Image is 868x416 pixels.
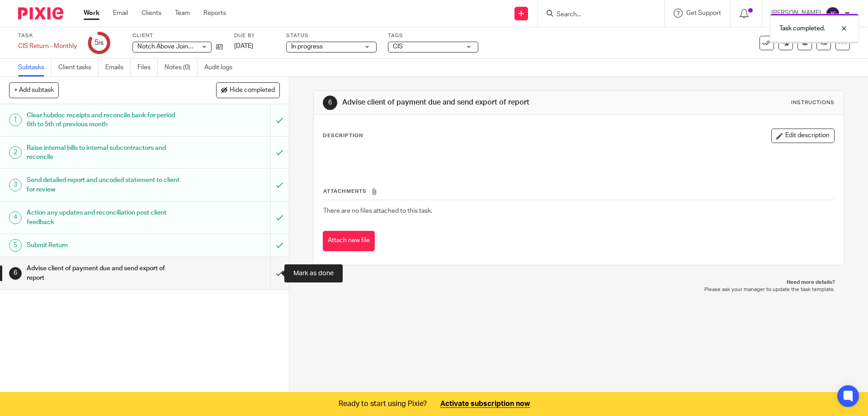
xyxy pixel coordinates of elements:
[142,9,161,18] a: Clients
[9,82,59,98] button: + Add subtask
[27,109,183,132] h1: Clear hubdoc receipts and reconcile bank for period 6th to 5th of previous month
[234,32,275,39] label: Due by
[18,7,63,19] img: Pixie
[175,9,190,18] a: Team
[322,279,835,286] p: Need more details?
[791,99,835,106] div: Instructions
[286,32,377,39] label: Status
[323,96,337,110] div: 6
[18,32,77,39] label: Task
[216,82,280,98] button: Hide completed
[84,9,99,18] a: Work
[230,87,275,94] span: Hide completed
[9,146,22,159] div: 2
[203,9,226,18] a: Reports
[322,286,835,293] p: Please ask your manager to update the task template.
[165,59,198,77] a: Notes (0)
[342,98,598,107] h1: Advise client of payment due and send export of report
[137,43,208,50] span: Notch Above Joinery Ltd
[27,141,183,164] h1: Raise internal bills to internal subcontractors and reconcile
[323,189,367,194] span: Attachments
[826,6,840,21] img: svg%3E
[105,59,131,77] a: Emails
[27,206,183,229] h1: Action any updates and reconciliation post client feedback
[9,239,22,252] div: 5
[323,208,432,214] span: There are no files attached to this task.
[27,173,183,196] h1: Send detailed report and uncoded statement to client for review
[388,32,478,39] label: Tags
[99,41,104,46] small: /6
[27,262,183,285] h1: Advise client of payment due and send export of report
[58,59,99,77] a: Client tasks
[18,42,77,51] div: CIS Return - Monthly
[9,114,22,126] div: 1
[323,132,363,139] p: Description
[9,267,22,280] div: 6
[204,59,239,77] a: Audit logs
[137,59,158,77] a: Files
[94,38,104,48] div: 5
[18,59,52,77] a: Subtasks
[291,43,323,50] span: In progress
[9,211,22,224] div: 4
[27,239,183,252] h1: Submit Return
[132,32,223,39] label: Client
[9,179,22,191] div: 3
[234,43,253,49] span: [DATE]
[323,231,375,251] button: Attach new file
[771,129,835,143] button: Edit description
[113,9,128,18] a: Email
[779,24,825,33] p: Task completed.
[393,43,403,50] span: CIS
